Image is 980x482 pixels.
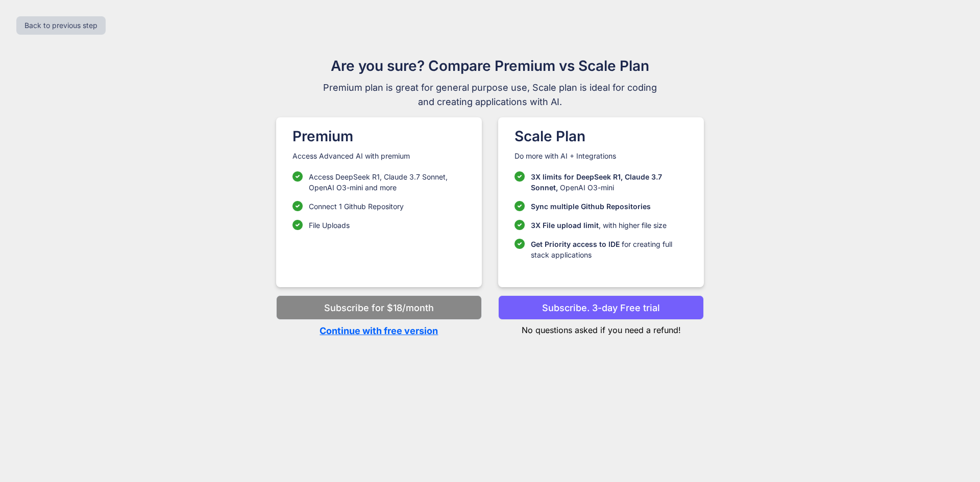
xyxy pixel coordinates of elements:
h1: Premium [292,125,465,147]
img: checklist [514,171,525,182]
img: checklist [514,239,525,249]
span: 3X File upload limit [531,221,599,230]
h1: Are you sure? Compare Premium vs Scale Plan [318,55,661,77]
img: checklist [514,220,525,230]
p: Access Advanced AI with premium [292,151,465,161]
p: Continue with free version [276,324,482,338]
img: checklist [292,201,303,211]
p: File Uploads [309,220,350,231]
h1: Scale Plan [514,125,688,147]
button: Subscribe for $18/month [276,295,482,320]
p: Connect 1 Github Repository [309,201,404,212]
p: OpenAI O3-mini [531,171,688,193]
p: Access DeepSeek R1, Claude 3.7 Sonnet, OpenAI O3-mini and more [309,171,465,193]
p: No questions asked if you need a refund! [498,320,704,336]
button: Subscribe. 3-day Free trial [498,295,704,320]
p: Subscribe. 3-day Free trial [542,301,660,315]
span: Get Priority access to IDE [531,240,620,248]
button: Back to previous step [16,16,106,35]
img: checklist [292,171,303,182]
img: checklist [292,220,303,230]
span: 3X limits for DeepSeek R1, Claude 3.7 Sonnet, [531,172,662,192]
p: Do more with AI + Integrations [514,151,688,161]
p: , with higher file size [531,220,667,231]
p: Subscribe for $18/month [324,301,434,315]
p: for creating full stack applications [531,239,688,260]
p: Sync multiple Github Repositories [531,201,651,212]
span: Premium plan is great for general purpose use, Scale plan is ideal for coding and creating applic... [318,81,661,109]
img: checklist [514,201,525,211]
